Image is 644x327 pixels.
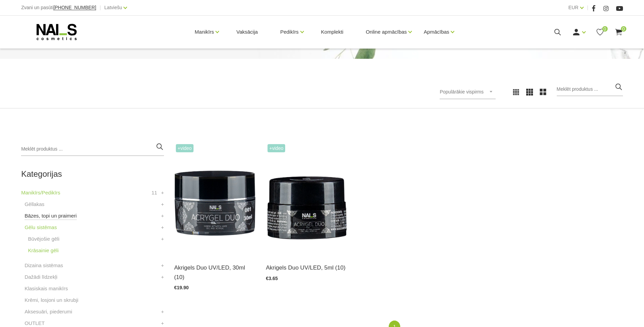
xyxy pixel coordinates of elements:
[316,16,349,48] a: Komplekti
[24,212,76,220] a: Bāzes, topi un praimeri
[24,308,72,316] a: Aksesuāri, piederumi
[280,18,298,46] a: Pedikīrs
[24,273,57,281] a: Dažādi līdzekļi
[99,3,101,12] span: |
[161,308,164,316] a: +
[53,5,96,10] span: [PHONE_NUMBER]
[161,261,164,270] a: +
[366,18,407,46] a: Online apmācības
[21,189,60,197] a: Manikīrs/Pedikīrs
[231,16,263,48] a: Vaksācija
[24,200,44,208] a: Gēllakas
[621,26,626,32] span: 0
[440,89,483,94] span: Populārākie vispirms
[176,144,194,152] span: +Video
[161,189,164,197] a: +
[161,212,164,220] a: +
[21,3,96,12] div: Zvani un pasūti
[174,142,256,255] img: Kas ir AKRIGELS “DUO GEL” un kādas problēmas tas risina?• Tas apvieno ērti modelējamā akrigela un...
[28,246,58,255] a: Krāsainie gēli
[161,273,164,281] a: +
[568,3,578,12] a: EUR
[587,3,588,12] span: |
[557,83,623,96] input: Meklēt produktus ...
[21,170,164,178] h2: Kategorijas
[174,285,189,290] span: €19.90
[24,296,78,304] a: Krēmi, losjoni un skrubji
[424,18,449,46] a: Apmācības
[266,263,347,272] a: Akrigels Duo UV/LED, 5ml (10)
[266,276,278,281] span: €3.65
[151,189,157,197] span: 11
[614,28,623,36] a: 0
[266,142,347,255] img: Kas ir AKRIGELS “DUO GEL” un kādas problēmas tas risina?• Tas apvieno ērti modelējamā akrigela un...
[161,235,164,243] a: +
[24,223,57,231] a: Gēlu sistēmas
[268,144,285,152] span: +Video
[174,263,256,281] a: Akrigels Duo UV/LED, 30ml (10)
[161,223,164,231] a: +
[24,261,63,270] a: Dizaina sistēmas
[161,200,164,208] a: +
[104,3,122,12] a: Latviešu
[28,235,59,243] a: Būvējošie gēli
[21,142,164,156] input: Meklēt produktus ...
[24,285,68,293] a: Klasiskais manikīrs
[596,28,604,36] a: 0
[53,5,96,10] a: [PHONE_NUMBER]
[195,18,214,46] a: Manikīrs
[602,26,608,32] span: 0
